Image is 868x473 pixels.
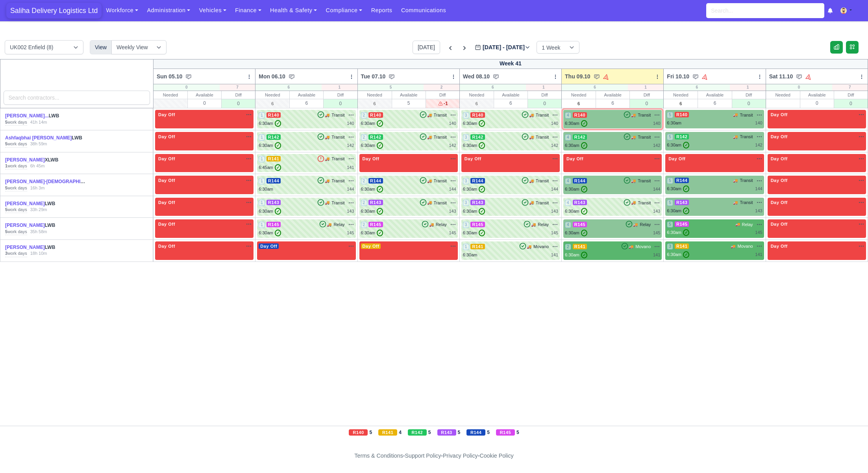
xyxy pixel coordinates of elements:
[631,134,636,140] span: 🚚
[331,134,344,141] span: Transit
[526,84,561,91] div: 1
[5,135,72,141] a: Ashfaqbhai [PERSON_NAME]
[565,134,571,141] span: 4
[769,178,789,183] span: Day Off
[324,99,357,108] div: 0
[733,178,738,184] span: 🚚
[470,222,485,227] span: R145
[667,229,689,236] div: 6:30am
[565,120,587,127] div: 6:30am
[157,156,177,161] span: Day Off
[30,163,45,169] div: 6h 45m
[565,72,590,80] span: Thu 09.10
[392,91,426,99] div: Available
[154,91,187,99] div: Needed
[5,141,27,147] div: work days
[733,200,738,206] span: 🚚
[413,41,440,54] button: [DATE]
[377,142,383,149] span: ✓
[479,186,485,193] span: ✓
[30,141,47,147] div: 38h 59m
[664,84,730,91] div: 6
[667,221,673,228] span: 5
[368,112,383,118] span: R140
[427,200,432,206] span: 🚚
[331,112,344,119] span: Transit
[259,134,265,141] span: 1
[667,156,687,161] span: Day Off
[361,208,383,215] div: 6:30am
[30,229,47,235] div: 35h 58m
[667,142,689,148] div: 6:30am
[698,91,731,99] div: Available
[463,208,485,215] div: 6:30am
[5,207,27,213] div: work days
[377,208,383,215] span: ✓
[551,208,558,215] div: 143
[259,142,281,149] div: 6:30am
[463,134,469,141] span: 3
[675,200,689,205] span: R143
[325,200,329,206] span: 🚚
[324,91,357,99] div: Diff
[740,112,753,119] span: Transit
[354,453,403,459] a: Terms & Conditions
[536,134,549,141] span: Transit
[259,208,281,215] div: 6:30am
[449,208,456,215] div: 143
[5,178,87,185] div: LWB
[361,200,367,206] span: 2
[529,178,534,184] span: 🚚
[5,245,45,250] a: [PERSON_NAME]
[755,229,762,236] div: 145
[331,178,344,184] span: Transit
[5,113,87,119] div: LWB
[259,164,281,171] div: 6:45am
[427,112,432,118] span: 🚚
[259,72,285,80] span: Mon 06.10
[667,185,689,192] div: 6:30am
[834,91,868,99] div: Diff
[463,72,490,80] span: Wed 08.10
[630,91,663,99] div: Diff
[494,91,527,99] div: Available
[653,186,660,193] div: 144
[562,84,628,91] div: 6
[683,229,689,236] span: ✓
[259,156,265,162] span: 1
[667,178,673,184] span: 5
[581,120,587,127] span: ✓
[5,207,7,212] strong: 5
[275,208,281,215] span: ✓
[358,84,424,91] div: 5
[347,186,354,193] div: 144
[259,230,281,236] div: 6:30am
[392,99,426,107] div: 5
[377,120,383,127] span: ✓
[321,3,366,18] a: Compliance
[5,135,87,141] div: LWB
[706,3,824,18] input: Search...
[479,453,513,459] a: Cookie Policy
[377,186,383,193] span: ✓
[766,84,832,91] div: 0
[463,112,469,119] span: 3
[266,3,322,18] a: Health & Safety
[5,179,104,184] a: [PERSON_NAME]-[DEMOGRAPHIC_DATA]...
[529,134,534,140] span: 🚚
[755,142,762,148] div: 142
[528,99,561,108] div: 0
[102,3,143,18] a: Workforce
[740,134,753,140] span: Transit
[573,112,587,118] span: R140
[331,156,344,162] span: Transit
[331,200,344,206] span: Transit
[157,72,182,80] span: Sun 05.10
[479,142,485,149] span: ✓
[800,99,834,107] div: 0
[434,134,447,141] span: Transit
[470,200,485,205] span: R143
[735,221,740,227] span: 🚚
[361,142,383,149] div: 6:30am
[397,3,451,18] a: Communications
